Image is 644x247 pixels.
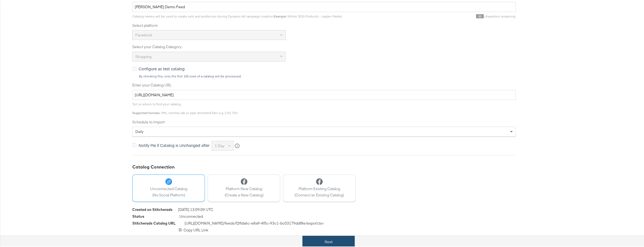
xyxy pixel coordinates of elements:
[132,119,516,124] label: Schedule to Import
[132,220,176,225] div: Stitcherads Catalog URL
[476,13,484,18] span: 85
[225,185,264,191] span: Platform New Catalog
[139,65,185,71] span: Configure as test catalog
[135,32,152,37] span: Facebook
[139,74,516,77] div: By checking this, only the first 100 rows of a catalog will be processed.
[132,110,160,114] strong: Supported formats
[132,206,173,211] div: Created on Stitcherads
[179,213,203,220] span: Unconnected
[178,206,213,213] span: [DATE] 13:09:09 UTC
[132,101,238,114] span: Tell us where to find your catalog. : XML, comma, tab or pipe delimited files e.g. CSV, TSV.
[294,185,344,191] span: Platform Existing Catalog
[132,163,516,169] div: Catalog Connection
[132,213,144,218] div: Status
[132,82,516,87] label: Enter your Catalog URL
[185,220,324,227] span: [URL][DOMAIN_NAME] /feeds/ f2ffda6c-e8a9-4f5c-93c1-bc03179ddf8e /export.tsv
[150,192,187,197] span: (No Social Platform)
[274,13,286,18] strong: Example
[283,174,356,201] button: Platform Existing Catalog(Connect an Existing Catalog)
[342,13,516,18] div: characters remaining
[294,192,344,197] span: (Connect an Existing Catalog)
[139,142,210,147] span: Notify Me if Catalog is Unchanged after
[135,53,151,58] span: Shopping
[132,1,516,11] input: Name your catalog e.g. My Dynamic Product Catalog
[132,43,516,49] label: Select your Catalog Category
[132,13,342,18] span: Catalog names will be used to create sets and audiences during Dynamic Ad campaign creation. : Wi...
[132,174,205,201] button: Unconnected Catalog(No Social Platform)
[150,185,187,191] span: Unconnected Catalog
[132,89,516,99] input: Enter Catalog URL, e.g. http://www.example.com/products.xml
[215,143,224,147] span: 1 day
[132,22,516,27] label: Select platform
[225,192,264,197] span: (Create a New Catalog)
[132,227,516,232] div: Copy URL Link
[208,174,280,201] button: Platform New Catalog(Create a New Catalog)
[135,128,144,133] span: daily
